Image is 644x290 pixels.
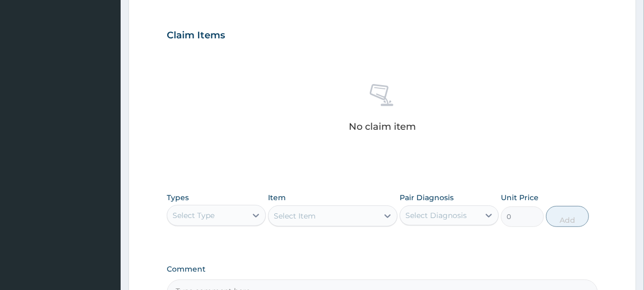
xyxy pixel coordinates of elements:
[405,210,467,221] div: Select Diagnosis
[546,206,589,227] button: Add
[167,193,189,202] label: Types
[167,265,597,274] label: Comment
[400,192,454,203] label: Pair Diagnosis
[501,192,539,203] label: Unit Price
[173,210,214,221] div: Select Type
[349,121,416,132] p: No claim item
[167,30,225,42] h3: Claim Items
[268,192,286,203] label: Item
